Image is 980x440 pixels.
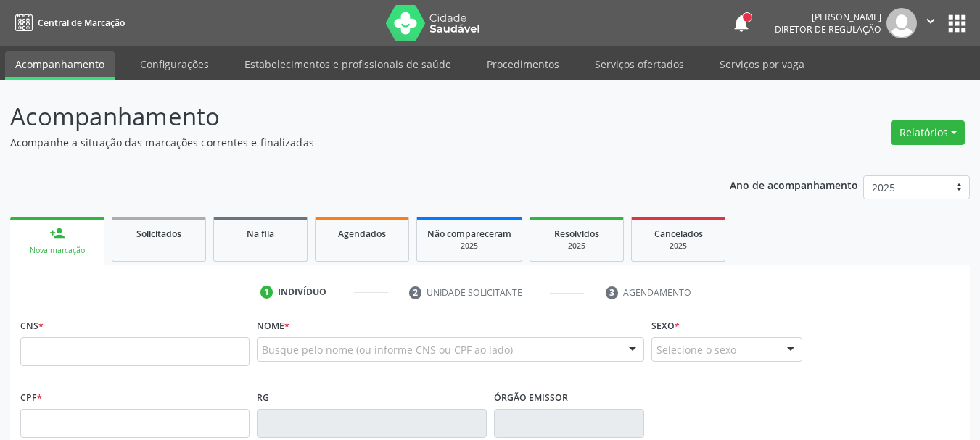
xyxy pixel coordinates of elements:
a: Serviços ofertados [585,51,694,77]
a: Serviços por vaga [709,51,815,77]
label: RG [257,386,269,409]
span: Cancelados [654,228,703,240]
span: Selecione o sexo [656,342,736,357]
span: Agendados [338,228,386,240]
p: Acompanhamento [10,99,682,135]
button:  [917,8,944,38]
span: Diretor de regulação [775,23,881,36]
div: 2025 [642,241,715,252]
div: [PERSON_NAME] [775,11,881,23]
span: Resolvidos [554,228,599,240]
div: 1 [260,286,273,299]
div: Indivíduo [278,286,326,299]
button: Relatórios [891,120,965,145]
button: notifications [731,13,752,33]
span: Não compareceram [427,228,511,240]
a: Central de Marcação [10,11,125,35]
i:  [923,13,939,29]
a: Estabelecimentos e profissionais de saúde [234,51,461,77]
span: Solicitados [136,228,181,240]
span: Na fila [247,228,274,240]
div: 2025 [427,241,511,252]
div: Nova marcação [20,245,94,256]
a: Acompanhamento [5,51,115,80]
label: CNS [20,315,44,337]
a: Configurações [130,51,219,77]
img: img [886,8,917,38]
label: Órgão emissor [494,386,568,409]
div: 2025 [540,241,613,252]
button: apps [944,11,970,36]
span: Busque pelo nome (ou informe CNS ou CPF ao lado) [262,342,513,357]
span: Central de Marcação [38,17,125,29]
label: Nome [257,315,289,337]
p: Acompanhe a situação das marcações correntes e finalizadas [10,135,682,150]
a: Procedimentos [477,51,569,77]
div: person_add [49,225,65,241]
label: Sexo [651,315,680,337]
p: Ano de acompanhamento [730,175,858,194]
